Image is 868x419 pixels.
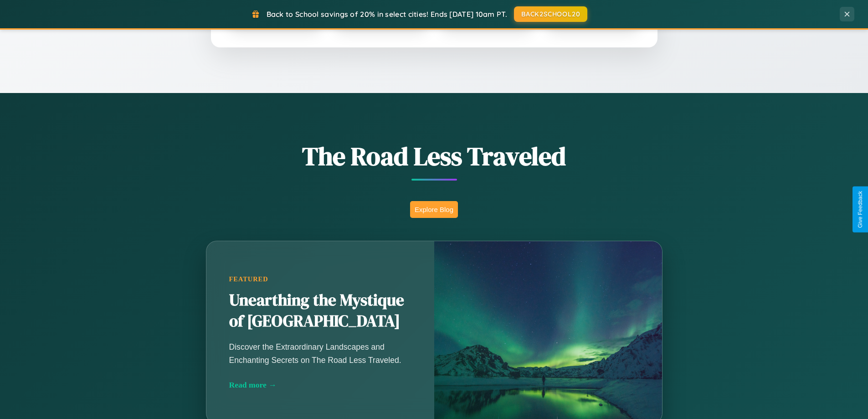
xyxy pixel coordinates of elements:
[857,191,863,228] div: Give Feedback
[229,341,411,366] p: Discover the Extraordinary Landscapes and Enchanting Secrets on The Road Less Traveled.
[229,275,411,283] div: Featured
[229,380,411,390] div: Read more →
[267,10,507,19] span: Back to School savings of 20% in select cities! Ends [DATE] 10am PT.
[161,139,708,174] h1: The Road Less Traveled
[229,290,411,332] h2: Unearthing the Mystique of [GEOGRAPHIC_DATA]
[514,6,587,22] button: BACK2SCHOOL20
[410,201,458,218] button: Explore Blog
